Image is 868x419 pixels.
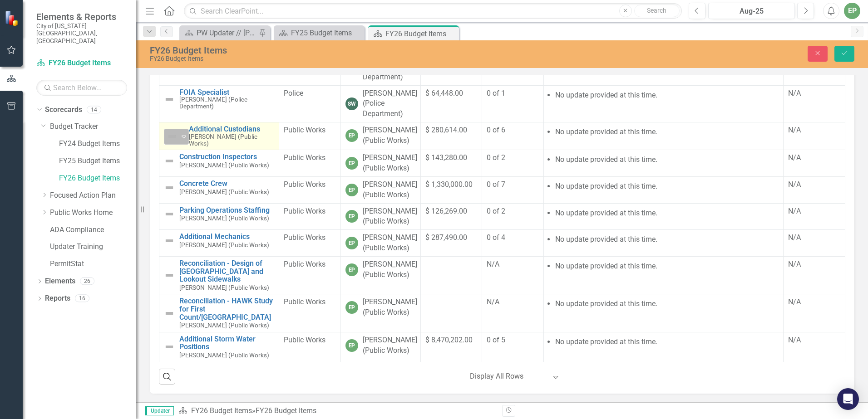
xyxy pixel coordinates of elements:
[363,153,417,174] div: [PERSON_NAME] (Public Works)
[345,157,358,170] div: EP
[50,190,136,201] a: Focused Action Plan
[555,261,779,272] li: No update provided at this time.
[179,189,269,195] small: [PERSON_NAME] (Public Works)
[45,293,70,304] a: Reports
[179,153,274,161] a: Construction Inspectors
[284,89,303,97] span: Police
[555,181,779,192] li: No update provided at this time.
[345,301,358,314] div: EP
[345,129,358,142] div: EP
[80,278,94,285] div: 26
[363,335,417,356] div: [PERSON_NAME] (Public Works)
[179,242,269,248] small: [PERSON_NAME] (Public Works)
[363,88,417,120] div: [PERSON_NAME] (Police Department)
[363,180,417,200] div: [PERSON_NAME] (Public Works)
[179,96,274,110] small: [PERSON_NAME] (Police Department)
[788,125,840,136] div: N/A
[555,127,779,137] li: No update provided at this time.
[345,339,358,352] div: EP
[487,153,505,162] span: 0 of 2
[50,225,136,235] a: ADA Compliance
[363,297,417,318] div: [PERSON_NAME] (Public Works)
[385,28,457,39] div: FY26 Budget Items
[844,3,860,19] button: EP
[164,270,175,281] img: Not Defined
[487,180,505,189] span: 0 of 7
[197,27,256,39] div: PW Updater // [PERSON_NAME]
[647,7,666,14] span: Search
[788,180,840,190] div: N/A
[555,234,779,245] li: No update provided at this time.
[191,406,252,415] a: FY26 Budget Items
[179,215,269,222] small: [PERSON_NAME] (Public Works)
[284,153,325,162] span: Public Works
[50,122,136,132] a: Budget Tracker
[145,406,174,415] span: Updater
[75,295,89,302] div: 16
[189,133,274,147] small: [PERSON_NAME] (Public Works)
[711,6,792,17] div: Aug-25
[425,89,463,97] span: $ 64,448.00
[164,182,175,193] img: Not Defined
[164,341,175,352] img: Not Defined
[487,89,505,97] span: 0 of 1
[179,162,269,169] small: [PERSON_NAME] (Public Works)
[284,233,325,242] span: Public Works
[164,156,175,166] img: Not Defined
[788,206,840,217] div: N/A
[345,263,358,276] div: EP
[425,180,473,189] span: $ 1,330,000.00
[555,299,779,309] li: No update provided at this time.
[425,153,467,162] span: $ 143,280.00
[179,352,269,359] small: [PERSON_NAME] (Public Works)
[164,94,175,105] img: Not Defined
[182,27,256,39] a: PW Updater // [PERSON_NAME]
[363,233,417,253] div: [PERSON_NAME] (Public Works)
[276,27,362,39] a: FY25 Budget Items
[363,125,417,146] div: [PERSON_NAME] (Public Works)
[50,208,136,218] a: Public Works Home
[284,126,325,134] span: Public Works
[788,153,840,163] div: N/A
[487,233,505,242] span: 0 of 4
[150,55,545,62] div: FY26 Budget Items
[487,260,499,268] span: N/A
[5,10,20,26] img: ClearPoint Strategy
[179,88,274,97] a: FOIA Specialist
[555,155,779,165] li: No update provided at this time.
[788,233,840,243] div: N/A
[179,297,274,321] a: Reconciliation - HAWK Study for First Count/[GEOGRAPHIC_DATA]
[788,297,840,307] div: N/A
[36,80,127,96] input: Search Below...
[363,206,417,227] div: [PERSON_NAME] (Public Works)
[284,260,325,268] span: Public Works
[87,106,101,113] div: 14
[179,335,274,351] a: Additional Storm Water Positions
[634,5,680,17] button: Search
[291,27,362,39] div: FY25 Budget Items
[45,105,82,115] a: Scorecards
[487,207,505,215] span: 0 of 2
[425,126,467,134] span: $ 280,614.00
[179,206,274,214] a: Parking Operations Staffing
[284,180,325,189] span: Public Works
[788,88,840,99] div: N/A
[555,208,779,219] li: No update provided at this time.
[345,210,358,223] div: EP
[50,259,136,269] a: PermitStat
[555,90,779,101] li: No update provided at this time.
[837,388,859,410] div: Open Intercom Messenger
[179,259,274,283] a: Reconciliation - Design of [GEOGRAPHIC_DATA] and Lookout Sidewalks
[179,233,274,241] a: Additional Mechanics
[788,335,840,346] div: N/A
[36,22,127,44] small: City of [US_STATE][GEOGRAPHIC_DATA], [GEOGRAPHIC_DATA]
[788,259,840,270] div: N/A
[284,207,325,215] span: Public Works
[45,276,75,287] a: Elements
[555,337,779,347] li: No update provided at this time.
[36,11,127,22] span: Elements & Reports
[184,3,682,19] input: Search ClearPoint...
[487,126,505,134] span: 0 of 6
[487,336,505,344] span: 0 of 5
